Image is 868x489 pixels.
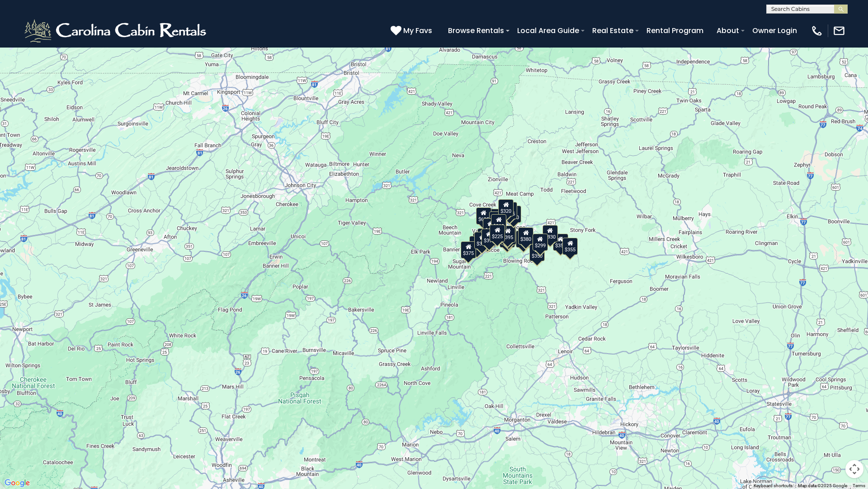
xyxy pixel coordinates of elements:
a: Owner Login [748,23,802,38]
img: mail-regular-white.png [833,24,845,37]
a: Local Area Guide [513,23,584,38]
a: My Favs [391,25,434,37]
a: Rental Program [642,23,708,38]
a: Real Estate [588,23,638,38]
a: Browse Rentals [443,23,509,38]
img: White-1-2.png [23,17,210,44]
a: About [712,23,744,38]
img: phone-regular-white.png [811,24,823,37]
span: My Favs [403,25,432,36]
